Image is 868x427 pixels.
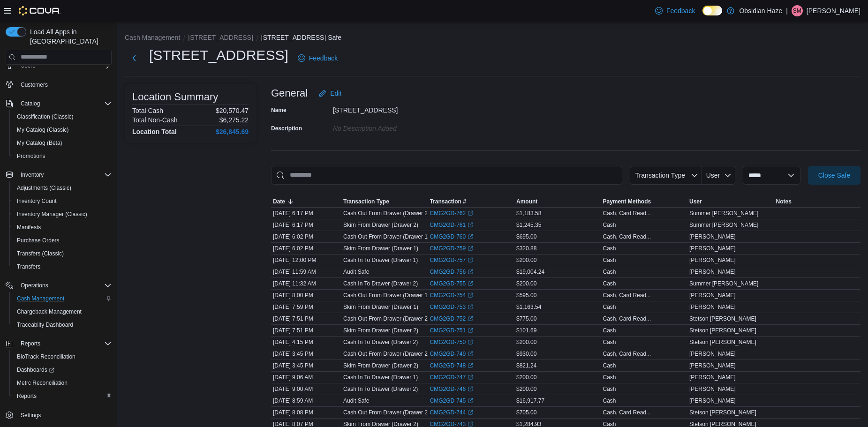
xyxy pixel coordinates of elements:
[343,280,418,287] p: Cash In To Drawer (Drawer 2)
[330,89,341,98] span: Edit
[516,350,536,358] span: $930.00
[13,293,68,304] a: Cash Management
[603,210,651,217] div: Cash, Card Read...
[13,222,112,233] span: Manifests
[17,98,44,109] button: Catalog
[468,328,473,333] svg: External link
[603,374,616,381] div: Cash
[343,397,369,405] p: Audit Safe
[132,116,178,124] h6: Total Non-Cash
[689,315,756,322] span: Stetson [PERSON_NAME]
[13,209,112,220] span: Inventory Manager (Classic)
[2,97,115,110] button: Catalog
[294,49,341,67] a: Feedback
[702,166,735,185] button: User
[776,198,792,205] span: Notes
[666,6,695,15] span: Feedback
[17,79,112,90] span: Customers
[343,245,418,252] p: Skim From Drawer (Drawer 1)
[17,152,45,160] span: Promotions
[430,233,474,240] a: CMG2GD-760External link
[13,390,112,402] span: Reports
[333,121,459,132] div: No Description added
[21,412,41,419] span: Settings
[739,5,782,16] p: Obsidian Haze
[689,280,758,287] span: Summer [PERSON_NAME]
[17,113,74,120] span: Classification (Classic)
[430,221,474,229] a: CMG2GD-761External link
[468,246,473,251] svg: External link
[273,198,285,205] span: Date
[13,124,112,135] span: My Catalog (Classic)
[17,338,112,349] span: Reports
[13,235,63,246] a: Purchase Orders
[17,410,45,421] a: Settings
[13,261,44,272] a: Transfers
[603,350,651,358] div: Cash, Card Read...
[343,327,418,334] p: Skim From Drawer (Drawer 2)
[17,237,60,244] span: Purchase Orders
[516,327,536,334] span: $101.69
[430,409,474,416] a: CMG2GD-744External link
[13,319,112,330] span: Traceabilty Dashboard
[9,234,115,247] button: Purchase Orders
[13,137,66,149] a: My Catalog (Beta)
[786,5,788,16] p: |
[468,339,473,345] svg: External link
[603,315,651,322] div: Cash, Card Read...
[468,222,473,228] svg: External link
[271,337,341,348] div: [DATE] 4:15 PM
[343,198,389,205] span: Transaction Type
[468,410,473,415] svg: External link
[9,260,115,273] button: Transfers
[13,364,112,375] span: Dashboards
[17,98,112,109] span: Catalog
[689,409,756,416] span: Stetson [PERSON_NAME]
[17,169,112,180] span: Inventory
[271,290,341,301] div: [DATE] 8:00 PM
[516,210,541,217] span: $1,183.58
[271,88,308,99] h3: General
[818,171,850,180] span: Close Safe
[343,338,418,346] p: Cash In To Drawer (Drawer 2)
[333,103,459,114] div: [STREET_ADDRESS]
[468,304,473,310] svg: External link
[468,234,473,240] svg: External link
[271,325,341,336] div: [DATE] 7:51 PM
[13,195,112,207] span: Inventory Count
[13,377,71,389] a: Metrc Reconciliation
[13,351,79,362] a: BioTrack Reconciliation
[13,111,112,122] span: Classification (Classic)
[516,221,541,229] span: $1,245.35
[132,128,177,135] h4: Location Total
[430,292,474,299] a: CMG2GD-754External link
[430,362,474,369] a: CMG2GD-748External link
[17,392,37,400] span: Reports
[188,34,253,41] button: [STREET_ADDRESS]
[808,166,860,185] button: Close Safe
[689,338,756,346] span: Stetson [PERSON_NAME]
[271,360,341,371] div: [DATE] 3:45 PM
[17,338,44,349] button: Reports
[343,210,430,217] p: Cash Out From Drawer (Drawer 2)
[430,350,474,358] a: CMG2GD-749External link
[17,79,52,90] a: Customers
[271,407,341,418] div: [DATE] 8:08 PM
[17,126,69,134] span: My Catalog (Classic)
[13,195,60,207] a: Inventory Count
[516,385,536,393] span: $200.00
[603,268,616,276] div: Cash
[17,224,41,231] span: Manifests
[689,362,736,369] span: [PERSON_NAME]
[13,150,112,162] span: Promotions
[468,281,473,286] svg: External link
[13,182,75,194] a: Adjustments (Classic)
[17,379,68,387] span: Metrc Reconciliation
[689,350,736,358] span: [PERSON_NAME]
[603,303,616,311] div: Cash
[26,27,112,46] span: Load All Apps in [GEOGRAPHIC_DATA]
[9,292,115,305] button: Cash Management
[9,123,115,136] button: My Catalog (Classic)
[689,268,736,276] span: [PERSON_NAME]
[516,397,544,405] span: $16,917.77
